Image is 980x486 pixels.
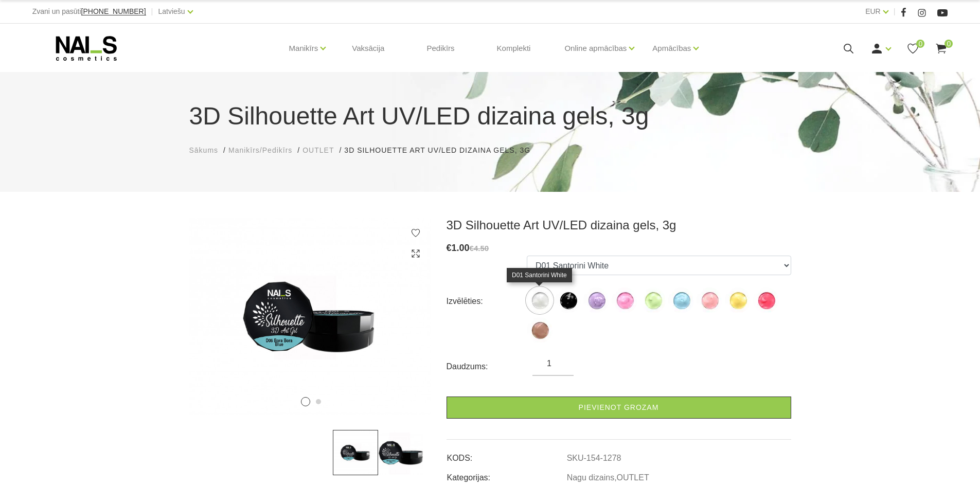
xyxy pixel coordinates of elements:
[489,24,539,73] a: Komplekti
[447,218,791,233] h3: 3D Silhouette Art UV/LED dizaina gels, 3g
[555,287,581,313] img: ...
[189,146,219,154] span: Sākums
[447,293,527,310] div: Izvēlēties:
[470,244,489,253] s: €4.50
[612,287,637,313] img: ...
[32,5,146,18] div: Zvani un pasūti
[652,28,691,69] a: Apmācības
[725,287,751,313] label: Nav atlikumā
[583,287,609,313] img: ...
[697,287,722,313] img: ...
[301,397,310,406] button: 1 of 2
[151,5,153,18] span: |
[566,464,791,484] td: ,
[81,8,146,15] a: [PHONE_NUMBER]
[640,287,666,313] img: ...
[753,287,779,313] img: ...
[344,145,541,156] li: 3D Silhouette Art UV/LED dizaina gels, 3g
[447,445,566,464] td: KODS:
[333,430,378,475] img: ...
[302,146,334,154] span: OUTLET
[289,28,318,69] a: Manikīrs
[935,42,948,55] a: 0
[564,28,627,69] a: Online apmācības
[894,5,896,18] span: |
[316,399,321,404] button: 2 of 2
[567,473,615,482] a: Nagu dizains
[527,317,553,343] img: ...
[447,397,791,419] a: Pievienot grozam
[378,430,423,475] img: ...
[81,7,146,15] span: [PHONE_NUMBER]
[447,243,452,253] span: €
[189,218,431,415] img: ...
[906,42,919,55] a: 0
[668,287,694,313] img: ...
[189,145,219,156] a: Sākums
[228,145,292,156] a: Manikīrs/Pedikīrs
[865,5,881,17] a: EUR
[344,24,393,73] a: Vaksācija
[447,464,566,484] td: Kategorijas:
[567,454,621,463] a: SKU-154-1278
[302,145,334,156] a: OUTLET
[158,5,185,17] a: Latviešu
[189,98,791,135] h1: 3D Silhouette Art UV/LED dizaina gels, 3g
[418,24,462,73] a: Pedikīrs
[916,40,924,48] span: 0
[228,146,292,154] span: Manikīrs/Pedikīrs
[945,40,953,48] span: 0
[527,287,553,313] img: ...
[725,287,751,313] img: ...
[452,243,470,253] span: 1.00
[617,473,649,482] a: OUTLET
[447,358,533,375] div: Daudzums:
